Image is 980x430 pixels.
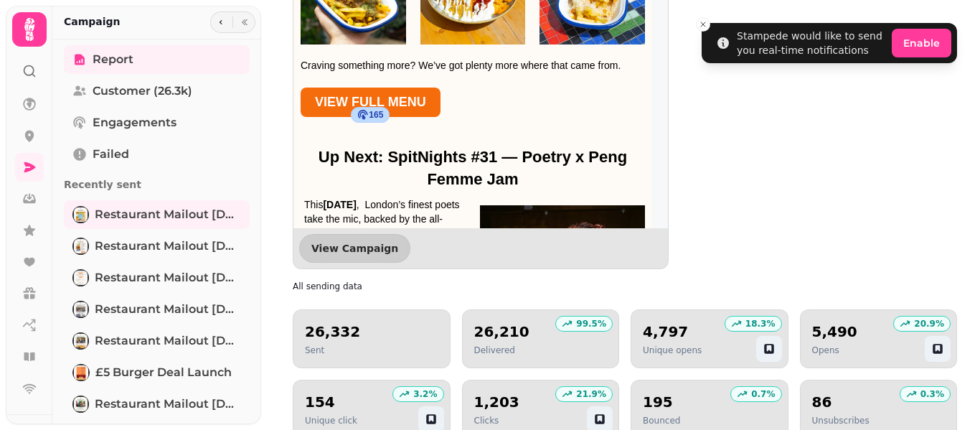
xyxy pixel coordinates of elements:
[643,415,680,426] p: Bounced
[74,207,88,222] img: Restaurant Mailout Aug 13th
[315,95,426,109] span: VIEW FULL MENU
[474,415,519,426] p: Clicks
[474,345,529,356] p: Delivered
[93,114,176,131] span: Engagements
[93,83,192,100] span: Customer (26.3k)
[64,358,250,387] a: £5 Burger Deal Launch£5 Burger Deal Launch
[812,322,857,342] h2: 5,490
[305,415,357,426] p: Unique click
[95,396,241,413] span: Restaurant Mailout [DATE]
[74,334,88,348] img: Restaurant Mailout July 16th
[304,198,462,268] p: This , London’s finest poets take the mic, backed by the all-[DEMOGRAPHIC_DATA]/[DEMOGRAPHIC_DATA...
[737,29,886,57] div: Stampede would like to send you real-time notifications
[643,345,702,356] p: Unique opens
[474,392,519,412] h2: 1,203
[305,392,357,412] h2: 154
[95,364,232,381] span: £5 Burger Deal Launch
[95,332,241,350] span: Restaurant Mailout [DATE]
[64,232,250,261] a: Restaurant Mailout Aug 7thRestaurant Mailout [DATE]
[925,336,951,362] button: save-segment
[413,388,437,400] p: 3.2 %
[64,14,121,29] h2: Campaign
[301,88,440,118] a: VIEW FULL MENU
[95,269,241,286] span: Restaurant Mailout [DATE]
[74,397,88,411] img: Restaurant Mailout July 3rd
[64,295,250,324] a: Restaurant Mailout July 24thRestaurant Mailout [DATE]
[311,243,398,253] span: View Campaign
[892,29,951,57] button: Enable
[74,271,88,285] img: Restaurant Mailout July 31st
[93,146,129,163] span: Failed
[323,199,356,210] strong: [DATE]
[64,140,250,169] a: Failed
[64,390,250,419] a: Restaurant Mailout July 3rdRestaurant Mailout [DATE]
[95,301,241,318] span: Restaurant Mailout [DATE]
[74,365,88,380] img: £5 Burger Deal Launch
[293,281,568,292] h2: Complete overview of all campaign delivery metrics
[643,322,702,342] h2: 4,797
[319,148,627,188] strong: Up Next: SpitNights #31 — Poetry x Peng Femme Jam
[64,172,250,197] p: Recently sent
[64,77,250,106] a: Customer (26.3k)
[369,109,383,121] span: 165
[299,234,410,263] button: View Campaign
[643,392,680,412] h2: 195
[64,200,250,229] a: Restaurant Mailout Aug 13thRestaurant Mailout [DATE]
[576,318,606,329] p: 99.5 %
[751,388,775,400] p: 0.7 %
[696,17,710,32] button: Close toast
[74,302,88,317] img: Restaurant Mailout July 24th
[812,415,870,426] p: Unsubscribes
[95,206,241,223] span: Restaurant Mailout [DATE]
[93,51,133,68] span: Report
[95,238,241,255] span: Restaurant Mailout [DATE]
[920,388,944,400] p: 0.3 %
[74,239,88,253] img: Restaurant Mailout Aug 7th
[305,322,360,342] h2: 26,332
[576,388,606,400] p: 21.9 %
[745,318,776,329] p: 18.3 %
[64,45,250,74] a: Report
[474,322,529,342] h2: 26,210
[812,345,857,356] p: Opens
[914,318,944,329] p: 20.9 %
[812,392,870,412] h2: 86
[756,336,782,362] button: save-segment
[64,263,250,292] a: Restaurant Mailout July 31stRestaurant Mailout [DATE]
[64,108,250,137] a: Engagements
[301,59,621,73] p: Craving something more? We’ve got plenty more where that came from.
[305,345,360,356] p: Sent
[64,327,250,355] a: Restaurant Mailout July 16thRestaurant Mailout [DATE]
